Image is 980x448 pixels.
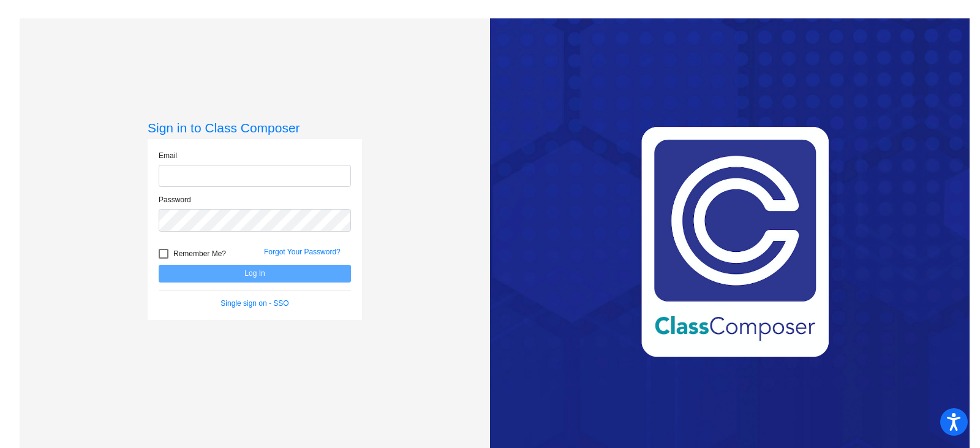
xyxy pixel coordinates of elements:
[159,150,177,161] label: Email
[264,248,341,256] a: Forgot Your Password?
[173,246,226,261] span: Remember Me?
[159,194,191,205] label: Password
[159,265,351,283] button: Log In
[148,120,362,135] h3: Sign in to Class Composer
[221,299,288,308] a: Single sign on - SSO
